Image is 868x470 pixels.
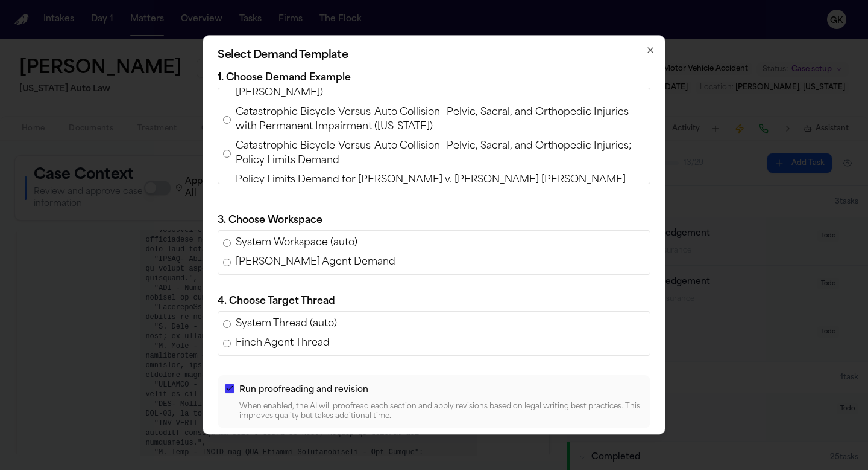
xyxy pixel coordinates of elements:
span: [PERSON_NAME] Agent Demand [236,255,395,269]
span: Catastrophic Bicycle-Versus-Auto Collision—Pelvic, Sacral, and Orthopedic Injuries with Permanent... [236,105,645,134]
span: Finch Agent Thread [236,336,330,350]
input: [PERSON_NAME] Agent Demand [223,259,231,266]
input: Catastrophic Bicycle-Versus-Auto Collision—Pelvic, Sacral, and Orthopedic Injuries with Permanent... [223,116,231,124]
span: Policy Limits Demand for Catastrophic Orthopedic Injuries – Moped v. Vehicle, [GEOGRAPHIC_DATA], ... [236,57,645,100]
input: Policy Limits Demand for [PERSON_NAME] v. [PERSON_NAME] [PERSON_NAME] (AAA Insurance, [US_STATE] ... [223,184,231,192]
p: 4. Choose Target Thread [218,294,650,309]
span: System Thread (auto) [236,317,337,331]
h2: Select Demand Template [218,50,650,61]
span: Run proofreading and revision [239,385,368,394]
p: 3. Choose Workspace [218,213,650,228]
span: Catastrophic Bicycle-Versus-Auto Collision—Pelvic, Sacral, and Orthopedic Injuries; Policy Limits... [236,139,645,168]
input: System Thread (auto) [223,320,231,328]
p: When enabled, the AI will proofread each section and apply revisions based on legal writing best ... [239,402,643,421]
input: Catastrophic Bicycle-Versus-Auto Collision—Pelvic, Sacral, and Orthopedic Injuries; Policy Limits... [223,150,231,158]
p: 1. Choose Demand Example [218,71,650,85]
input: Finch Agent Thread [223,340,231,347]
span: System Workspace (auto) [236,236,357,250]
span: Policy Limits Demand for [PERSON_NAME] v. [PERSON_NAME] [PERSON_NAME] (AAA Insurance, [US_STATE] ... [236,173,645,202]
input: System Workspace (auto) [223,239,231,247]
